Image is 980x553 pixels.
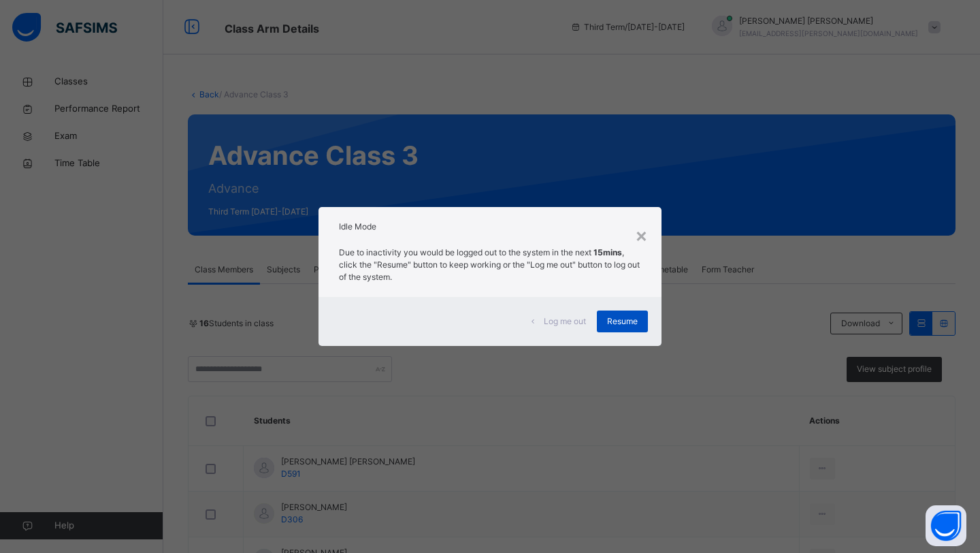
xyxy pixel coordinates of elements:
p: Due to inactivity you would be logged out to the system in the next , click the "Resume" button t... [339,247,641,283]
strong: 15mins [593,247,622,257]
div: × [635,221,648,249]
button: Open asap [926,505,966,546]
span: Resume [607,315,638,328]
span: Log me out [544,315,586,328]
h2: Idle Mode [339,221,641,233]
